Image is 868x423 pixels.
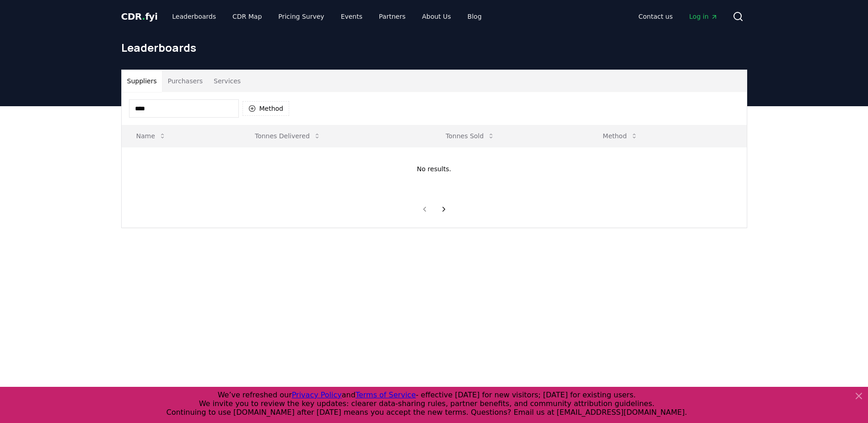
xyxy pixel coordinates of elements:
[436,200,452,218] button: next page
[631,8,725,25] nav: Main
[438,127,502,145] button: Tonnes Sold
[162,70,208,92] button: Purchasers
[631,8,680,25] a: Contact us
[225,8,269,25] a: CDR Map
[595,127,645,145] button: Method
[682,8,725,25] a: Log in
[142,11,145,22] span: .
[334,8,370,25] a: Events
[165,8,489,25] nav: Main
[271,8,331,25] a: Pricing Survey
[121,10,158,23] a: CDR.fyi
[208,70,246,92] button: Services
[165,8,223,25] a: Leaderboards
[460,8,489,25] a: Blog
[372,8,413,25] a: Partners
[121,40,747,55] h1: Leaderboards
[122,70,162,92] button: Suppliers
[129,127,173,145] button: Name
[121,11,158,22] span: CDR fyi
[122,147,747,191] td: No results.
[689,12,717,21] span: Log in
[415,8,458,25] a: About Us
[248,127,328,145] button: Tonnes Delivered
[243,101,290,116] button: Method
